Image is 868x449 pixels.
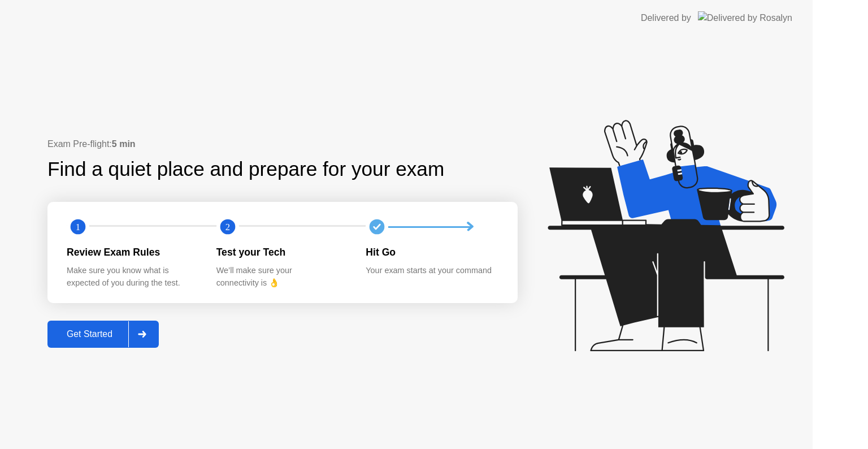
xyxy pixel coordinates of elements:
[216,265,348,289] div: We’ll make sure your connectivity is 👌
[76,222,80,232] text: 1
[225,222,230,232] text: 2
[366,245,497,260] div: Hit Go
[67,245,198,260] div: Review Exam Rules
[366,265,497,277] div: Your exam starts at your command
[51,329,128,339] div: Get Started
[216,245,348,260] div: Test your Tech
[698,11,792,24] img: Delivered by Rosalyn
[112,139,136,149] b: 5 min
[641,11,691,25] div: Delivered by
[47,321,159,348] button: Get Started
[67,265,198,289] div: Make sure you know what is expected of you during the test.
[47,137,518,151] div: Exam Pre-flight:
[47,154,446,184] div: Find a quiet place and prepare for your exam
